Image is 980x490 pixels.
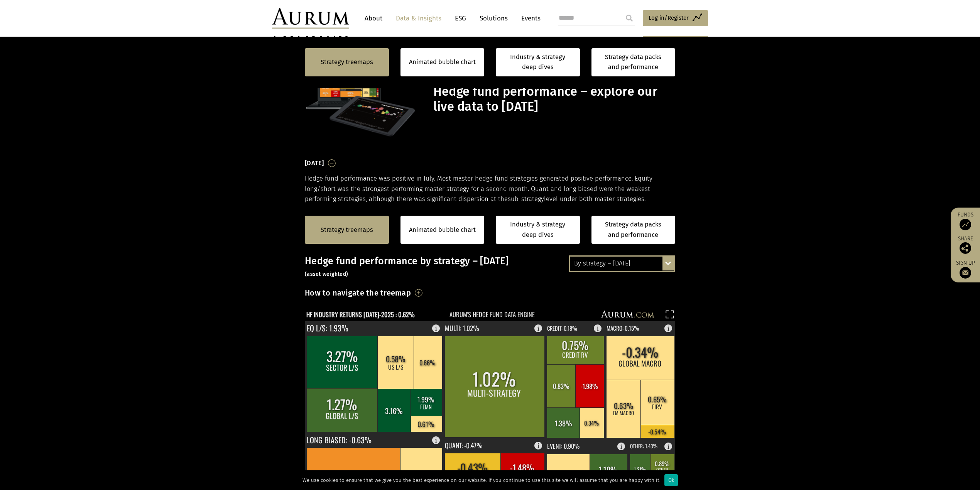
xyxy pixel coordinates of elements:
[409,57,476,67] a: Animated bubble chart
[305,255,675,279] h3: Hedge fund performance by strategy – [DATE]
[570,257,674,270] div: By strategy – [DATE]
[321,57,373,67] a: Strategy treemaps
[361,11,386,25] a: About
[496,48,580,76] a: Industry & strategy deep dives
[960,242,971,254] img: Share this post
[517,11,541,25] a: Events
[272,8,349,29] img: Aurum
[305,157,324,169] h3: [DATE]
[664,474,678,486] div: Ok
[960,219,971,230] img: Access Funds
[591,48,676,76] a: Strategy data packs and performance
[496,216,580,244] a: Industry & strategy deep dives
[451,11,470,25] a: ESG
[591,216,676,244] a: Strategy data packs and performance
[649,13,689,22] span: Log in/Register
[508,195,544,203] span: sub-strategy
[409,225,476,235] a: Animated bubble chart
[476,11,512,25] a: Solutions
[955,260,976,279] a: Sign up
[305,174,675,204] p: Hedge fund performance was positive in July. Most master hedge fund strategies generated positive...
[955,211,976,230] a: Funds
[960,267,971,279] img: Sign up to our newsletter
[305,271,348,277] small: (asset weighted)
[955,236,976,254] div: Share
[392,11,445,25] a: Data & Insights
[433,84,673,114] h1: Hedge fund performance – explore our live data to [DATE]
[321,225,373,235] a: Strategy treemaps
[305,286,411,299] h3: How to navigate the treemap
[643,10,708,26] a: Log in/Register
[622,10,637,26] input: Submit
